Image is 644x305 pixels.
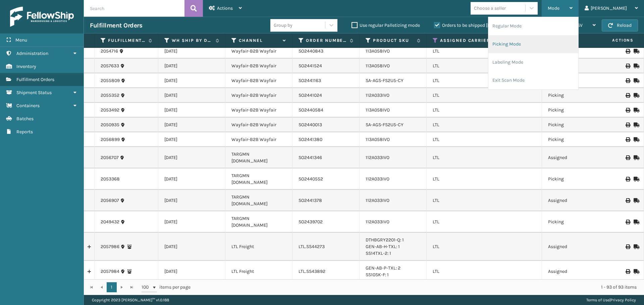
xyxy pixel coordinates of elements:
[16,129,33,135] span: Reports
[548,5,559,11] span: Mode
[292,59,360,73] td: SO2441524
[542,118,609,132] td: Picking
[602,19,638,31] button: Reload
[366,250,391,256] a: SS14TXL-2: 1
[158,190,225,211] td: [DATE]
[292,147,360,168] td: SO2441346
[366,78,404,83] a: SA-AGS-FS2U5-CY
[626,244,630,249] i: Print BOL
[542,211,609,233] td: Picking
[440,37,529,44] label: Assigned Carrier Service
[427,59,542,73] td: LTL
[16,64,36,69] span: Inventory
[586,295,636,305] div: |
[101,268,119,275] a: 2057984
[542,103,609,118] td: Picking
[474,5,506,12] div: Choose a seller
[101,243,119,250] a: 2057986
[488,17,578,35] li: Regular Mode
[225,103,292,118] td: Wayfair-B2B Wayfair
[16,90,52,95] span: Shipment Status
[542,233,609,261] td: Assigned
[427,118,542,132] td: LTL
[366,244,400,249] a: GEN-AB-H-TXL: 1
[366,48,390,54] a: 113A058IVO
[101,136,120,143] a: 2056899
[158,73,225,88] td: [DATE]
[158,44,225,59] td: [DATE]
[200,284,637,291] div: 1 - 93 of 93 items
[634,220,638,224] i: Mark as Shipped
[158,261,225,282] td: [DATE]
[626,93,630,98] i: Print BOL
[158,132,225,147] td: [DATE]
[542,190,609,211] td: Assigned
[16,103,40,108] span: Containers
[626,137,630,142] i: Print BOL
[366,265,400,271] a: GEN-AB-P-TXL: 2
[427,73,542,88] td: LTL
[366,237,404,243] a: DTHBGRY2201-Q: 1
[634,177,638,181] i: Mark as Shipped
[542,147,609,168] td: Assigned
[274,22,292,29] div: Group by
[172,37,212,44] label: WH Ship By Date
[586,298,609,302] a: Terms of Use
[634,49,638,54] i: Mark as Shipped
[101,92,119,99] a: 2055352
[225,88,292,103] td: Wayfair-B2B Wayfair
[158,211,225,233] td: [DATE]
[352,22,420,28] label: Use regular Palletizing mode
[626,49,630,54] i: Print BOL
[373,37,414,44] label: Product SKU
[101,77,120,84] a: 2055809
[591,35,638,46] span: Actions
[427,261,542,282] td: LTL
[101,176,120,182] a: 2053368
[101,48,118,55] a: 2054716
[488,71,578,89] li: Exit Scan Mode
[626,177,630,181] i: Print BOL
[366,272,389,278] a: SS10SK-F: 1
[107,282,117,292] a: 1
[158,168,225,190] td: [DATE]
[634,244,638,249] i: Mark as Shipped
[16,77,54,82] span: Fulfillment Orders
[427,44,542,59] td: LTL
[16,51,48,56] span: Administration
[158,103,225,118] td: [DATE]
[90,21,142,29] h3: Fulfillment Orders
[292,211,360,233] td: SO2439702
[634,269,638,274] i: Mark as Shipped
[292,118,360,132] td: SO2440013
[158,147,225,168] td: [DATE]
[626,123,630,127] i: Print BOL
[366,155,389,160] a: 112A033IVO
[108,37,145,44] label: Fulfillment Order Id
[101,154,119,161] a: 2056707
[225,233,292,261] td: LTL Freight
[634,108,638,112] i: Mark as Shipped
[366,122,404,128] a: SA-AGS-FS2U5-CY
[634,123,638,127] i: Mark as Shipped
[427,88,542,103] td: LTL
[366,107,390,113] a: 113A058IVO
[634,78,638,83] i: Mark as Shipped
[16,116,34,122] span: Batches
[158,59,225,73] td: [DATE]
[225,132,292,147] td: Wayfair-B2B Wayfair
[101,107,119,113] a: 2053492
[225,44,292,59] td: Wayfair-B2B Wayfair
[225,118,292,132] td: Wayfair-B2B Wayfair
[101,122,119,128] a: 2050935
[158,233,225,261] td: [DATE]
[634,155,638,160] i: Mark as Shipped
[239,37,279,44] label: Channel
[427,147,542,168] td: LTL
[634,137,638,142] i: Mark as Shipped
[158,88,225,103] td: [DATE]
[292,261,360,282] td: LTL.SS43892
[225,73,292,88] td: Wayfair-B2B Wayfair
[542,88,609,103] td: Picking
[366,137,390,142] a: 113A058IVO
